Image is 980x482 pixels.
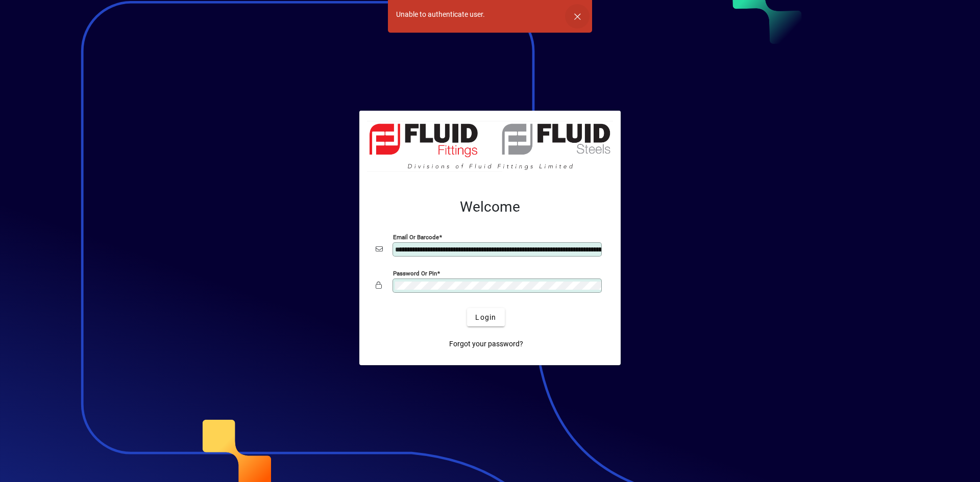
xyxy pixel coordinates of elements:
[565,4,590,29] button: Dismiss
[445,335,527,353] a: Forgot your password?
[393,234,439,241] mat-label: Email or Barcode
[449,339,523,349] span: Forgot your password?
[467,308,504,326] button: Login
[396,9,485,20] div: Unable to authenticate user.
[393,270,437,277] mat-label: Password or Pin
[376,198,604,216] h2: Welcome
[475,312,496,323] span: Login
